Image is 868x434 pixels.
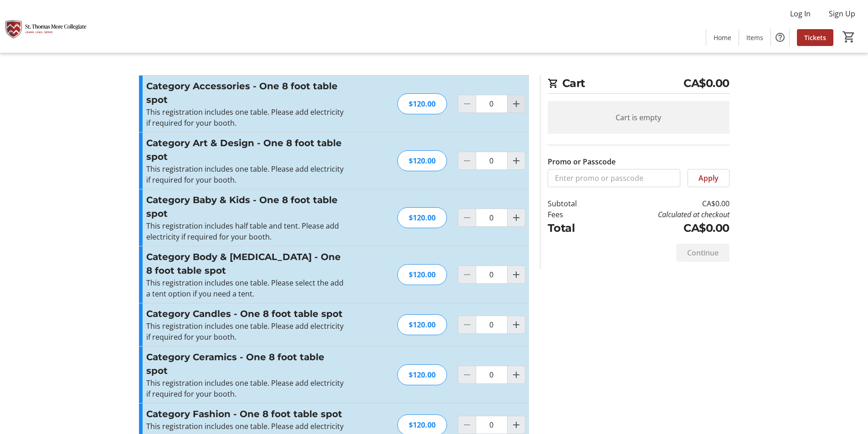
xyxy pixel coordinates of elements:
[683,75,729,92] span: CA$0.00
[548,156,616,167] label: Promo or Passcode
[508,416,525,434] button: Increment by one
[146,220,345,242] p: This registration includes half table and tent. Please add electricity if required for your booth.
[397,207,447,228] div: $120.00
[739,29,770,46] a: Items
[548,198,601,209] td: Subtotal
[476,316,508,334] input: Category Candles - One 8 foot table spot Quantity
[5,4,87,49] img: St. Thomas More Collegiate #2's Logo
[397,364,447,385] div: $120.00
[146,378,345,399] p: This registration includes one table. Please add electricity if required for your booth.
[476,366,508,384] input: Category Ceramics - One 8 foot table spot Quantity
[822,6,863,21] button: Sign Up
[829,8,855,19] span: Sign Up
[804,33,826,42] span: Tickets
[146,350,345,378] h3: Category Ceramics - One 8 foot table spot
[508,209,525,226] button: Increment by one
[476,152,508,170] input: Category Art & Design - One 8 foot table spot Quantity
[397,314,447,335] div: $120.00
[146,250,345,277] h3: Category Body & [MEDICAL_DATA] - One 8 foot table spot
[146,321,345,342] p: This registration includes one table. Please add electricity if required for your booth.
[771,28,789,46] button: Help
[508,366,525,383] button: Increment by one
[548,75,729,94] h2: Cart
[146,107,345,128] p: This registration includes one table. Please add electricity if required for your booth.
[146,163,345,185] p: This registration includes one table. Please add electricity if required for your booth.
[146,407,345,421] h3: Category Fashion - One 8 foot table spot
[397,264,447,285] div: $120.00
[548,101,729,134] div: Cart is empty
[508,95,525,112] button: Increment by one
[600,198,729,209] td: CA$0.00
[699,173,719,184] span: Apply
[146,136,345,163] h3: Category Art & Design - One 8 foot table spot
[146,193,345,220] h3: Category Baby & Kids - One 8 foot table spot
[548,220,601,236] td: Total
[548,209,601,220] td: Fees
[508,266,525,283] button: Increment by one
[146,307,345,321] h3: Category Candles - One 8 foot table spot
[397,93,447,114] div: $120.00
[146,277,345,299] p: This registration includes one table. Please select the add a tent option if you need a tent.
[476,266,508,284] input: Category Body & Skin Care - One 8 foot table spot Quantity
[714,33,731,42] span: Home
[783,6,818,21] button: Log In
[476,95,508,113] input: Category Accessories - One 8 foot table spot Quantity
[688,169,729,187] button: Apply
[797,29,833,46] a: Tickets
[508,316,525,333] button: Increment by one
[746,33,763,42] span: Items
[476,416,508,434] input: Category Fashion - One 8 foot table spot Quantity
[600,209,729,220] td: Calculated at checkout
[790,8,811,19] span: Log In
[397,150,447,171] div: $120.00
[476,209,508,227] input: Category Baby & Kids - One 8 foot table spot Quantity
[706,29,739,46] a: Home
[600,220,729,236] td: CA$0.00
[548,169,680,187] input: Enter promo or passcode
[508,152,525,169] button: Increment by one
[146,79,345,107] h3: Category Accessories - One 8 foot table spot
[841,29,857,45] button: Cart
